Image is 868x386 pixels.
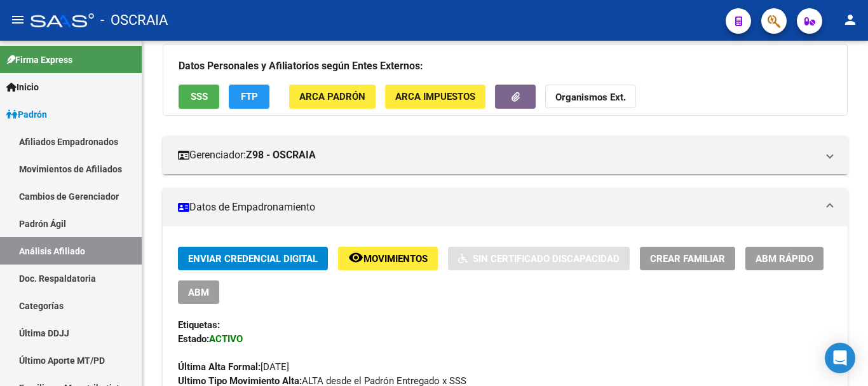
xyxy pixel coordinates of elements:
strong: Última Alta Formal: [178,361,261,373]
strong: Organismos Ext. [555,92,626,104]
button: ARCA Impuestos [385,85,485,108]
mat-panel-title: Datos de Empadronamiento [178,200,817,214]
span: ARCA Padrón [299,92,365,103]
span: Crear Familiar [650,253,725,265]
button: Crear Familiar [640,247,735,270]
span: ARCA Impuestos [395,92,475,103]
span: ABM Rápido [756,253,813,265]
span: Sin Certificado Discapacidad [473,253,620,265]
button: ABM [178,280,219,304]
button: ARCA Padrón [289,85,376,108]
mat-icon: person [843,12,858,27]
button: Movimientos [338,247,438,270]
mat-icon: remove_red_eye [348,250,363,265]
span: SSS [191,92,208,103]
button: Sin Certificado Discapacidad [448,247,630,270]
strong: Estado: [178,333,209,345]
mat-icon: menu [10,12,25,27]
strong: ACTIVO [209,333,243,345]
span: Inicio [6,80,39,94]
div: Open Intercom Messenger [825,343,855,373]
span: Enviar Credencial Digital [188,253,318,265]
span: [DATE] [178,361,289,373]
span: - OSCRAIA [100,6,168,34]
button: ABM Rápido [745,247,824,270]
strong: Z98 - OSCRAIA [246,148,316,162]
button: Organismos Ext. [545,85,636,108]
span: Firma Express [6,53,72,67]
mat-panel-title: Gerenciador: [178,148,817,162]
button: SSS [179,85,219,108]
button: FTP [229,85,269,108]
span: FTP [241,92,258,103]
button: Enviar Credencial Digital [178,247,328,270]
span: Padrón [6,107,47,121]
span: ABM [188,287,209,298]
mat-expansion-panel-header: Datos de Empadronamiento [163,188,848,226]
span: Movimientos [363,253,428,265]
h3: Datos Personales y Afiliatorios según Entes Externos: [179,57,832,75]
strong: Etiquetas: [178,319,220,331]
mat-expansion-panel-header: Gerenciador:Z98 - OSCRAIA [163,136,848,174]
